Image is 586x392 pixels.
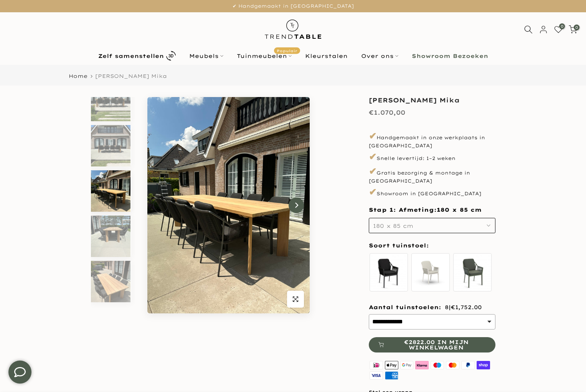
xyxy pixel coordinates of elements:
[475,360,491,371] img: shopify pay
[354,51,405,61] a: Over ons
[554,25,563,34] a: 0
[369,303,441,312] span: Aantal tuinstoelen:
[369,165,495,184] p: Gratis bezorging & montage in [GEOGRAPHIC_DATA]
[384,371,399,381] img: american express
[69,74,87,79] a: Home
[369,151,376,162] span: ✔
[369,186,495,199] p: Showroom in [GEOGRAPHIC_DATA]
[369,97,495,103] h1: [PERSON_NAME] Mika
[559,23,565,29] span: 0
[387,339,485,350] span: €2822.00 in mijn winkelwagen
[369,186,376,198] span: ✔
[451,304,482,311] span: €1,752.00
[369,241,429,250] span: Soort tuinstoel:
[384,360,399,371] img: apple pay
[259,12,327,46] img: trend-table
[369,218,495,233] button: 180 x 85 cm
[230,51,298,61] a: TuinmeubelenPopulair
[414,360,430,371] img: klarna
[369,337,495,352] button: €2822.00 in mijn winkelwagen
[153,198,168,213] button: Previous
[369,130,376,142] span: ✔
[405,51,495,61] a: Showroom Bezoeken
[449,304,482,311] span: |
[369,360,384,371] img: ideal
[445,360,461,371] img: master
[298,51,354,61] a: Kleurstalen
[430,360,445,371] img: maestro
[369,206,482,213] span: Stap 1: Afmeting:
[373,222,413,229] span: 180 x 85 cm
[289,198,304,213] button: Next
[1,353,39,391] iframe: toggle-frame
[369,165,376,177] span: ✔
[10,2,576,10] p: ✔ Handgemaakt in [GEOGRAPHIC_DATA]
[569,25,577,34] a: 0
[95,73,167,79] span: [PERSON_NAME] Mika
[369,130,495,149] p: Handgemaakt in onze werkplaats in [GEOGRAPHIC_DATA]
[460,360,475,371] img: paypal
[182,51,230,61] a: Meubels
[399,360,414,371] img: google pay
[274,47,300,54] span: Populair
[369,107,405,118] div: €1.070,00
[369,150,495,163] p: Snelle levertijd: 1–2 weken
[98,53,164,59] b: Zelf samenstellen
[574,25,579,30] span: 0
[91,49,182,63] a: Zelf samenstellen
[437,206,482,214] span: 180 x 85 cm
[412,53,488,59] b: Showroom Bezoeken
[445,303,482,312] span: 8
[369,371,384,381] img: visa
